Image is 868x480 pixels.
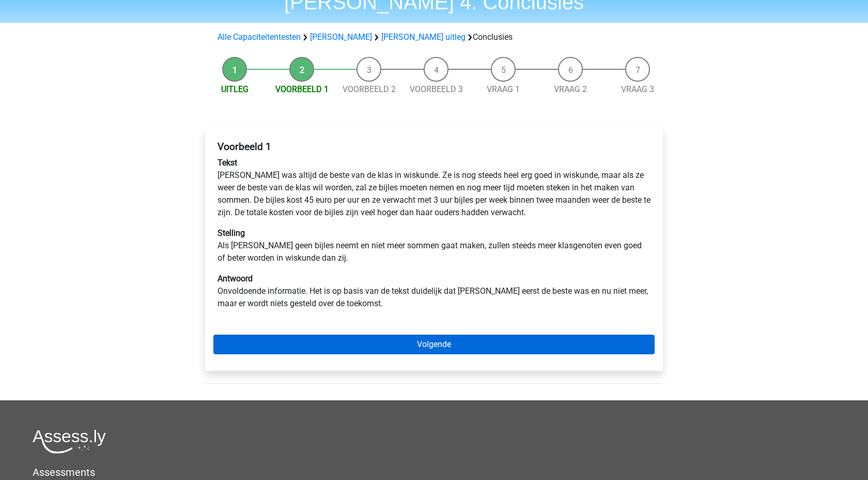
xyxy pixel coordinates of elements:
p: [PERSON_NAME] was altijd de beste van de klas in wiskunde. Ze is nog steeds heel erg goed in wisk... [218,157,650,219]
a: Voorbeeld 1 [275,84,329,94]
a: Uitleg [221,84,249,94]
img: Assessly logo [33,429,106,454]
b: Stelling [218,228,245,238]
p: Onvoldoende informatie. Het is op basis van de tekst duidelijk dat [PERSON_NAME] eerst de beste w... [218,273,650,310]
a: Vraag 3 [621,84,654,94]
a: Vraag 1 [487,84,520,94]
h5: Assessments [33,466,835,478]
a: Voorbeeld 2 [343,84,396,94]
p: Als [PERSON_NAME] geen bijles neemt en niet meer sommen gaat maken, zullen steeds meer klasgenote... [218,227,650,264]
a: Volgende [213,335,655,354]
a: Alle Capaciteitentesten [218,32,301,42]
a: Voorbeeld 3 [410,84,463,94]
div: Conclusies [213,31,655,43]
a: [PERSON_NAME] [310,32,372,42]
a: [PERSON_NAME] uitleg [381,32,466,42]
b: Antwoord [218,274,253,283]
b: Voorbeeld 1 [218,141,271,153]
b: Tekst [218,158,237,168]
a: Vraag 2 [554,84,587,94]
